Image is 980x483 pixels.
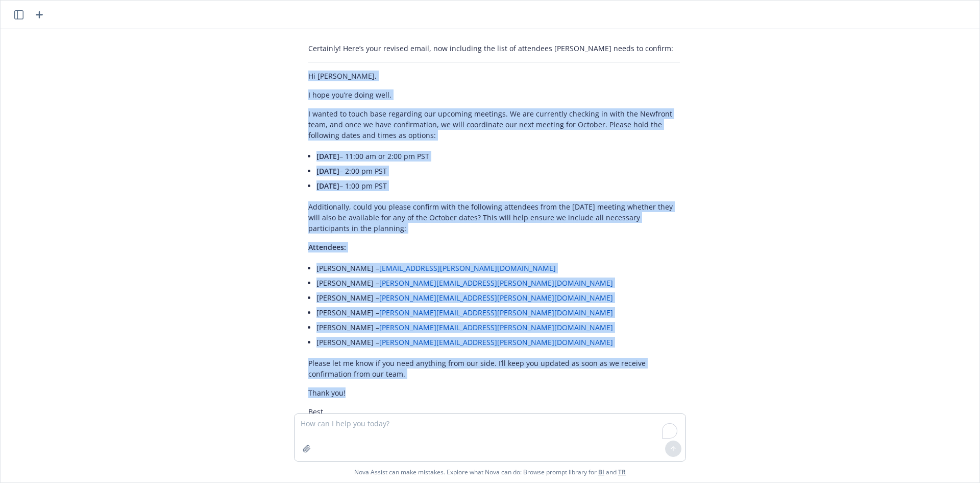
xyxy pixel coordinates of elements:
[618,468,626,476] a: TR
[379,308,613,317] a: [PERSON_NAME][EMAIL_ADDRESS][PERSON_NAME][DOMAIN_NAME]
[295,414,685,461] textarea: To enrich screen reader interactions, please activate Accessibility in Grammarly extension settings
[379,323,613,332] a: [PERSON_NAME][EMAIL_ADDRESS][PERSON_NAME][DOMAIN_NAME]
[308,242,346,252] span: Attendees:
[308,358,680,379] p: Please let me know if you need anything from our side. I’ll keep you updated as soon as we receiv...
[308,387,680,398] p: Thank you!
[308,108,680,141] p: I wanted to touch base regarding our upcoming meetings. We are currently checking in with the New...
[379,278,613,288] a: [PERSON_NAME][EMAIL_ADDRESS][PERSON_NAME][DOMAIN_NAME]
[316,149,680,164] li: – 11:00 am or 2:00 pm PST
[379,263,556,273] a: [EMAIL_ADDRESS][PERSON_NAME][DOMAIN_NAME]
[316,166,339,176] span: [DATE]
[316,320,680,335] li: [PERSON_NAME] –
[316,275,680,290] li: [PERSON_NAME] –
[379,293,613,303] a: [PERSON_NAME][EMAIL_ADDRESS][PERSON_NAME][DOMAIN_NAME]
[308,71,680,81] p: Hi [PERSON_NAME],
[316,181,339,191] span: [DATE]
[308,43,680,54] p: Certainly! Here’s your revised email, now including the list of attendees [PERSON_NAME] needs to ...
[316,178,680,193] li: – 1:00 pm PST
[316,290,680,305] li: [PERSON_NAME] –
[316,335,680,350] li: [PERSON_NAME] –
[316,305,680,320] li: [PERSON_NAME] –
[308,201,680,234] p: Additionally, could you please confirm with the following attendees from the [DATE] meeting wheth...
[316,164,680,178] li: – 2:00 pm PST
[316,261,680,275] li: [PERSON_NAME] –
[308,89,680,100] p: I hope you’re doing well.
[354,462,626,482] span: Nova Assist can make mistakes. Explore what Nova can do: Browse prompt library for and
[598,468,604,476] a: BI
[379,337,613,347] a: [PERSON_NAME][EMAIL_ADDRESS][PERSON_NAME][DOMAIN_NAME]
[308,406,680,428] p: Best, [Your Name]
[316,151,339,161] span: [DATE]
